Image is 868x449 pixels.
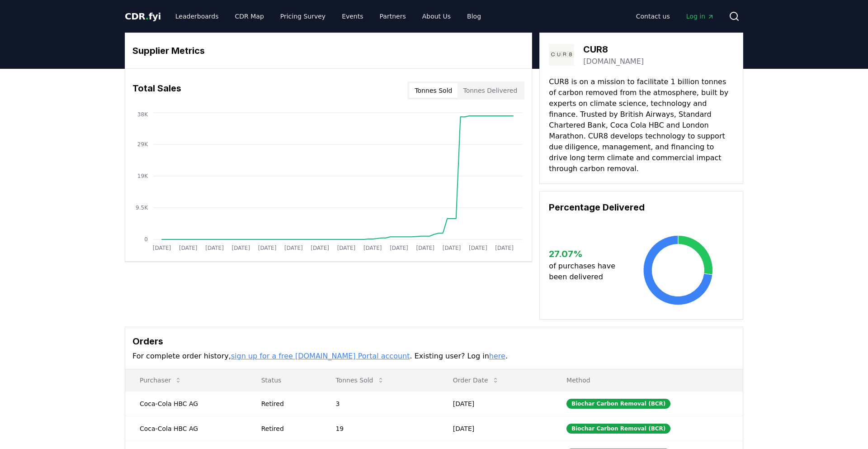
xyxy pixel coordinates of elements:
[132,334,736,348] h3: Orders
[284,245,303,251] tspan: [DATE]
[583,56,644,67] a: [DOMAIN_NAME]
[137,173,148,179] tspan: 19K
[137,111,148,118] tspan: 38K
[132,371,189,389] button: Purchaser
[254,376,314,385] p: Status
[168,8,488,24] nav: Main
[261,424,314,433] div: Retired
[144,236,148,243] tspan: 0
[549,42,574,67] img: CUR8-logo
[337,245,356,251] tspan: [DATE]
[686,12,714,21] span: Log in
[328,371,391,389] button: Tonnes Sold
[458,83,523,98] button: Tonnes Delivered
[629,8,722,24] nav: Main
[231,352,410,360] a: sign up for a free [DOMAIN_NAME] Portal account
[416,245,434,251] tspan: [DATE]
[125,10,161,23] a: CDR.fyi
[363,245,382,251] tspan: [DATE]
[258,245,277,251] tspan: [DATE]
[321,416,438,441] td: 19
[168,8,226,24] a: Leaderboards
[549,76,734,174] p: CUR8 is on a mission to facilitate 1 billion tonnes of carbon removed from the atmosphere, built ...
[261,399,314,408] div: Retired
[137,141,148,148] tspan: 29K
[409,83,458,98] button: Tonnes Sold
[439,391,552,416] td: [DATE]
[136,205,148,211] tspan: 9.5K
[443,245,461,251] tspan: [DATE]
[132,351,736,362] p: For complete order history, . Existing user? Log in .
[321,391,438,416] td: 3
[132,44,524,57] h3: Supplier Metrics
[132,81,181,100] h3: Total Sales
[549,247,623,261] h3: 27.07 %
[566,424,670,434] div: Biochar Carbon Removal (BCR)
[125,416,247,441] td: Coca-Cola HBC AG
[146,11,149,22] span: .
[273,8,333,24] a: Pricing Survey
[559,376,736,385] p: Method
[153,245,171,251] tspan: [DATE]
[205,245,224,251] tspan: [DATE]
[460,8,488,24] a: Blog
[125,391,247,416] td: Coca-Cola HBC AG
[489,352,505,360] a: here
[446,371,506,389] button: Order Date
[679,8,722,24] a: Log in
[390,245,408,251] tspan: [DATE]
[566,399,670,409] div: Biochar Carbon Removal (BCR)
[415,8,458,24] a: About Us
[549,261,623,282] p: of purchases have been delivered
[439,416,552,441] td: [DATE]
[549,201,734,214] h3: Percentage Delivered
[495,245,514,251] tspan: [DATE]
[373,8,413,24] a: Partners
[335,8,370,24] a: Events
[179,245,198,251] tspan: [DATE]
[629,8,677,24] a: Contact us
[311,245,329,251] tspan: [DATE]
[469,245,487,251] tspan: [DATE]
[228,8,271,24] a: CDR Map
[583,43,644,56] h3: CUR8
[125,11,161,22] span: CDR fyi
[232,245,250,251] tspan: [DATE]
